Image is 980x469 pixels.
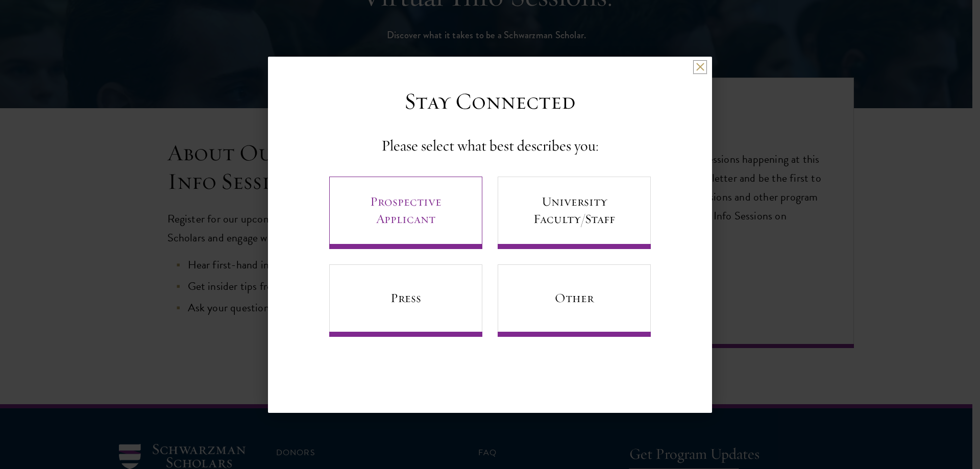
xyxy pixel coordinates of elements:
[498,264,651,337] a: Other
[329,264,482,337] a: Press
[381,136,599,156] h4: Please select what best describes you:
[329,177,482,249] a: Prospective Applicant
[404,87,576,116] h3: Stay Connected
[498,177,651,249] a: University Faculty/Staff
